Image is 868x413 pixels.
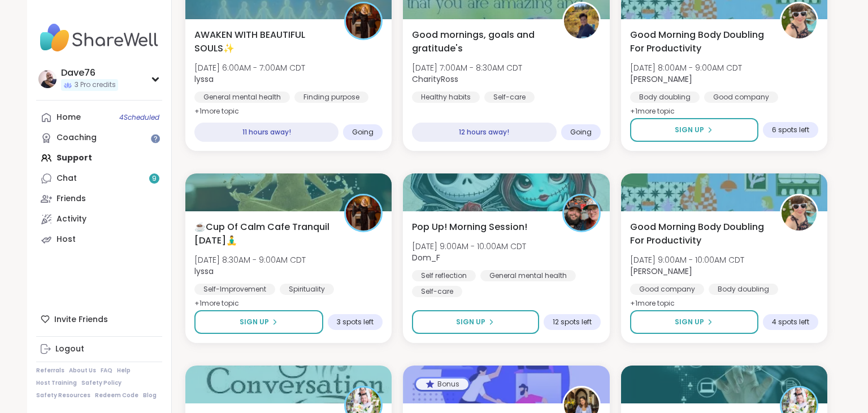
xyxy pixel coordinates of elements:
span: 4 spots left [772,318,809,327]
a: Coaching [36,128,162,148]
iframe: Spotlight [151,134,160,143]
a: Safety Resources [36,392,90,399]
span: 6 spots left [772,125,809,134]
b: CharityRoss [412,73,458,85]
span: [DATE] 9:00AM - 10:00AM CDT [412,241,526,252]
a: Host [36,229,162,250]
b: [PERSON_NAME] [630,266,692,277]
div: Chat [57,173,77,184]
a: Referrals [36,367,64,375]
div: Home [57,112,81,123]
a: About Us [69,367,96,375]
button: Sign Up [630,310,758,334]
a: FAQ [101,367,112,375]
img: Adrienne_QueenOfTheDawn [782,3,817,38]
a: Friends [36,189,162,209]
div: Healthy habits [412,92,480,103]
span: 4 Scheduled [119,113,159,122]
button: Sign Up [194,310,323,334]
a: Redeem Code [95,392,138,399]
span: [DATE] 9:00AM - 10:00AM CDT [630,254,744,266]
img: Adrienne_QueenOfTheDawn [782,195,817,231]
button: Sign Up [630,118,758,142]
div: Spirituality [280,284,334,295]
span: Good Morning Body Doubling For Productivity [630,220,767,247]
span: 3 spots left [337,318,374,327]
span: [DATE] 6:00AM - 7:00AM CDT [194,62,305,73]
a: Activity [36,209,162,229]
span: Sign Up [240,317,269,327]
div: General mental health [194,92,290,103]
b: Dom_F [412,252,440,263]
span: ☕️Cup Of Calm Cafe Tranquil [DATE]🧘‍♂️ [194,220,332,247]
span: Going [570,128,592,137]
span: [DATE] 8:00AM - 9:00AM CDT [630,62,742,73]
div: 12 hours away! [412,123,556,142]
span: Going [352,128,374,137]
a: Host Training [36,379,77,387]
div: General mental health [480,270,576,281]
span: Good Morning Body Doubling For Productivity [630,28,767,55]
span: Good mornings, goals and gratitude's [412,28,549,55]
img: Dave76 [38,70,57,88]
b: [PERSON_NAME] [630,73,692,85]
div: Body doubling [630,92,700,103]
div: Good company [630,284,704,295]
b: lyssa [194,266,214,277]
span: Sign Up [675,317,704,327]
span: Sign Up [675,125,704,135]
div: Friends [57,193,86,205]
div: Self-Improvement [194,284,275,295]
div: Coaching [57,132,97,144]
a: Help [117,367,131,375]
button: Sign Up [412,310,539,334]
div: Self reflection [412,270,476,281]
div: Finding purpose [294,92,368,103]
div: Bonus [416,379,468,390]
img: lyssa [346,3,381,38]
span: [DATE] 7:00AM - 8:30AM CDT [412,62,522,73]
span: 9 [152,174,157,184]
a: Logout [36,339,162,359]
div: Self-care [412,286,462,297]
span: AWAKEN WITH BEAUTIFUL SOULS✨ [194,28,332,55]
img: ShareWell Nav Logo [36,18,162,58]
img: lyssa [346,195,381,231]
div: Activity [57,214,86,225]
b: lyssa [194,73,214,85]
img: CharityRoss [564,3,599,38]
a: Home4Scheduled [36,107,162,128]
div: Logout [55,344,84,355]
a: Safety Policy [81,379,121,387]
span: Sign Up [456,317,485,327]
div: 11 hours away! [194,123,338,142]
div: Host [57,234,76,245]
span: 3 Pro credits [75,80,116,90]
div: Invite Friends [36,309,162,329]
span: Pop Up! Morning Session! [412,220,527,234]
img: Dom_F [564,195,599,231]
span: [DATE] 8:30AM - 9:00AM CDT [194,254,306,266]
span: 12 spots left [553,318,592,327]
a: Chat9 [36,168,162,189]
div: Dave76 [61,67,118,79]
div: Good company [704,92,778,103]
a: Blog [143,392,157,399]
div: Self-care [484,92,535,103]
div: Body doubling [709,284,778,295]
